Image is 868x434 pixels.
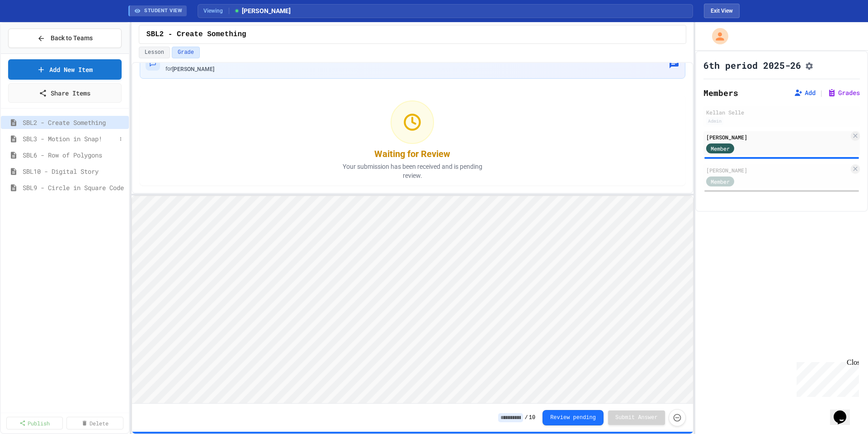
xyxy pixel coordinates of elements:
[23,183,125,192] span: SBL9 - Circle in Square Code
[706,108,857,116] div: Kellan Selle
[165,65,221,73] div: for
[23,134,116,143] span: SBL3 - Motion in Snap!
[706,117,723,125] div: Admin
[8,59,122,80] a: Add New Item
[827,88,860,97] button: Grades
[703,59,801,72] h1: 6th period 2025-26
[711,177,730,186] span: Member
[615,414,658,421] span: Submit Answer
[23,167,125,176] span: SBL10 - Digital Story
[23,118,125,127] span: SBL2 - Create Something
[6,417,63,429] a: Publish
[819,87,824,98] span: |
[711,144,730,153] span: Member
[703,86,738,99] h2: Members
[374,148,450,160] div: Waiting for Review
[23,150,125,160] span: SBL6 - Row of Polygons
[144,7,182,15] span: STUDENT VIEW
[146,29,246,40] span: SBL2 - Create Something
[8,29,122,48] button: Back to Teams
[706,166,849,174] div: [PERSON_NAME]
[172,66,214,72] span: [PERSON_NAME]
[51,33,93,43] span: Back to Teams
[830,398,859,425] iframe: chat widget
[794,88,816,97] button: Add
[805,60,814,71] button: Assignment Settings
[608,410,665,425] button: Submit Answer
[525,414,528,421] span: /
[139,47,170,58] button: Lesson
[116,134,125,143] button: More options
[203,7,229,15] span: Viewing
[704,4,740,18] button: Exit student view
[703,26,731,47] div: My Account
[793,358,859,397] iframe: chat widget
[542,410,604,425] button: Review pending
[4,4,62,57] div: Chat with us now!Close
[706,133,849,141] div: [PERSON_NAME]
[529,414,535,421] span: 10
[132,196,693,403] iframe: Snap! Programming Environment
[234,6,291,16] span: [PERSON_NAME]
[66,417,123,429] a: Delete
[8,83,122,103] a: Share Items
[172,47,200,58] button: Grade
[669,409,686,426] button: Force resubmission of student's answer (Admin only)
[331,162,494,180] p: Your submission has been received and is pending review.
[165,57,221,64] span: Student Comments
